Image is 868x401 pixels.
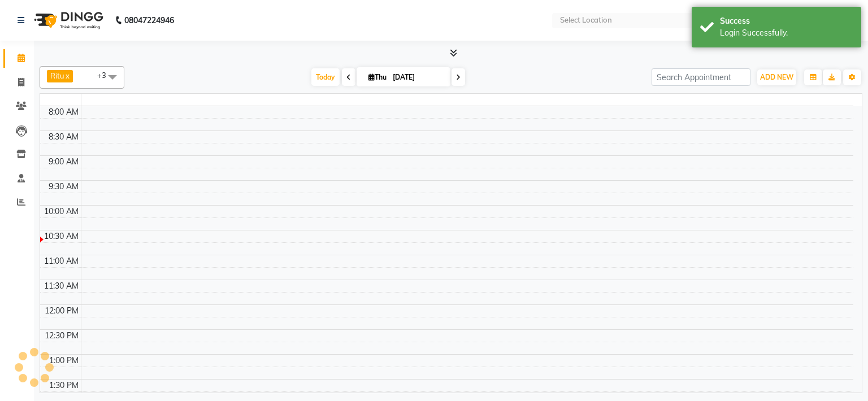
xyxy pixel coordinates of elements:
[124,5,174,36] b: 08047224946
[29,5,106,36] img: logo
[64,71,70,80] a: x
[652,68,750,86] input: Search Appointment
[366,73,389,81] span: Thu
[50,71,64,80] span: Ritu
[720,27,853,39] div: Login Successfully.
[720,15,853,27] div: Success
[46,156,81,168] div: 9:00 AM
[389,69,446,86] input: 2025-09-04
[46,131,81,143] div: 8:30 AM
[560,15,612,26] div: Select Location
[97,71,115,80] span: +3
[46,181,81,193] div: 9:30 AM
[757,69,796,85] button: ADD NEW
[42,206,81,217] div: 10:00 AM
[760,73,793,81] span: ADD NEW
[42,255,81,267] div: 11:00 AM
[311,68,340,86] span: Today
[42,330,81,342] div: 12:30 PM
[42,280,81,292] div: 11:30 AM
[47,380,81,391] div: 1:30 PM
[42,230,81,242] div: 10:30 AM
[47,355,81,367] div: 1:00 PM
[42,305,81,317] div: 12:00 PM
[46,106,81,118] div: 8:00 AM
